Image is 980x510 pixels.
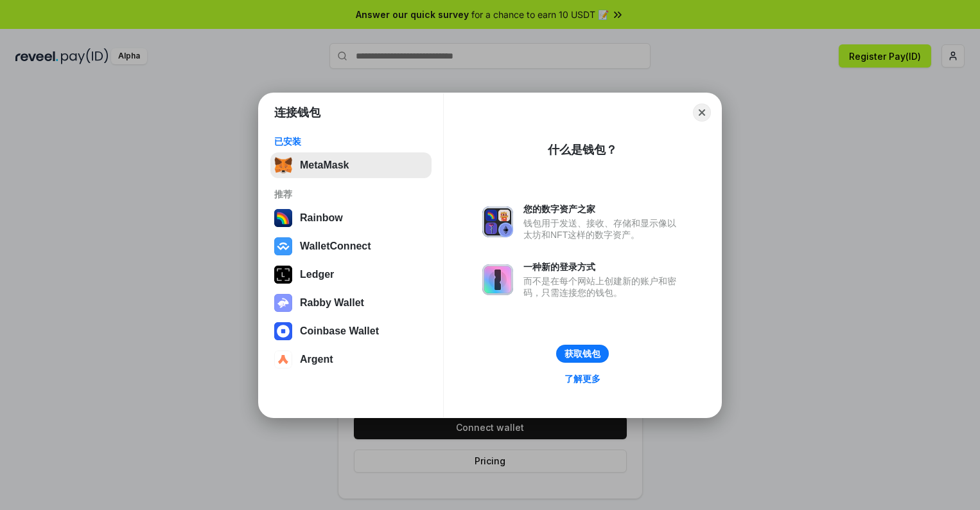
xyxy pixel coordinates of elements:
h1: 连接钱包 [274,105,320,120]
div: Ledger [300,269,334,280]
img: svg+xml,%3Csvg%20fill%3D%22none%22%20height%3D%2233%22%20viewBox%3D%220%200%2035%2033%22%20width%... [274,156,292,174]
img: svg+xml,%3Csvg%20xmlns%3D%22http%3A%2F%2Fwww.w3.org%2F2000%2Fsvg%22%20width%3D%2228%22%20height%3... [274,266,292,284]
img: svg+xml,%3Csvg%20width%3D%2228%22%20height%3D%2228%22%20viewBox%3D%220%200%2028%2028%22%20fill%3D... [274,237,292,255]
button: Close [693,104,711,122]
img: svg+xml,%3Csvg%20xmlns%3D%22http%3A%2F%2Fwww.w3.org%2F2000%2Fsvg%22%20fill%3D%22none%22%20viewBox... [274,294,292,312]
div: 什么是钱包？ [548,142,617,158]
img: svg+xml,%3Csvg%20width%3D%2228%22%20height%3D%2228%22%20viewBox%3D%220%200%2028%2028%22%20fill%3D... [274,322,292,340]
div: 钱包用于发送、接收、存储和显示像以太坊和NFT这样的数字资产。 [523,217,683,241]
div: MetaMask [300,159,349,171]
button: 获取钱包 [556,345,609,363]
div: 推荐 [274,188,428,200]
button: Coinbase Wallet [270,318,432,344]
div: Rabby Wallet [300,297,364,309]
button: Ledger [270,262,432,287]
button: MetaMask [270,152,432,178]
div: Rainbow [300,212,343,224]
img: svg+xml,%3Csvg%20width%3D%22120%22%20height%3D%22120%22%20viewBox%3D%220%200%20120%20120%22%20fil... [274,209,292,227]
img: svg+xml,%3Csvg%20xmlns%3D%22http%3A%2F%2Fwww.w3.org%2F2000%2Fsvg%22%20fill%3D%22none%22%20viewBox... [482,206,513,237]
img: svg+xml,%3Csvg%20width%3D%2228%22%20height%3D%2228%22%20viewBox%3D%220%200%2028%2028%22%20fill%3D... [274,351,292,369]
button: WalletConnect [270,233,432,259]
button: Rainbow [270,205,432,231]
a: 了解更多 [557,370,608,387]
div: 已安装 [274,136,428,147]
div: 获取钱包 [564,348,600,360]
div: 了解更多 [564,373,600,385]
img: svg+xml,%3Csvg%20xmlns%3D%22http%3A%2F%2Fwww.w3.org%2F2000%2Fsvg%22%20fill%3D%22none%22%20viewBox... [482,264,513,295]
div: 而不是在每个网站上创建新的账户和密码，只需连接您的钱包。 [523,275,683,298]
div: 一种新的登录方式 [523,261,683,273]
div: Argent [300,354,333,365]
button: Argent [270,347,432,372]
div: WalletConnect [300,241,371,252]
div: Coinbase Wallet [300,325,379,337]
div: 您的数字资产之家 [523,203,683,215]
button: Rabby Wallet [270,290,432,316]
